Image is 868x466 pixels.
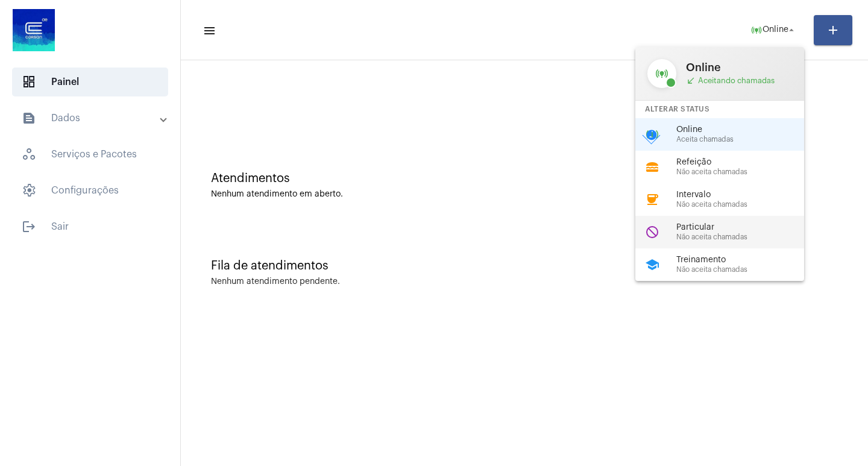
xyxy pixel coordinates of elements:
mat-icon: lunch_dining [645,160,659,174]
span: Não aceita chamadas [676,201,814,209]
span: Não aceita chamadas [676,266,814,274]
span: Aceita chamadas [676,136,814,143]
mat-icon: do_not_disturb [645,225,659,239]
mat-icon: online_prediction [647,59,676,88]
span: Refeição [676,158,814,167]
mat-icon: school [645,257,659,272]
span: Treinamento [676,256,814,265]
mat-icon: check_circle [643,127,661,145]
span: Intervalo [676,190,814,200]
span: Não aceita chamadas [676,168,814,176]
div: Alterar Status [635,101,804,118]
mat-icon: online_prediction [645,127,659,142]
span: Online [686,61,792,74]
span: Não aceita chamadas [676,233,814,241]
mat-icon: coffee [645,192,659,207]
span: Aceitando chamadas [686,76,792,86]
span: Online [676,125,814,134]
mat-icon: call_received [686,76,696,86]
span: Particular [676,223,814,232]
